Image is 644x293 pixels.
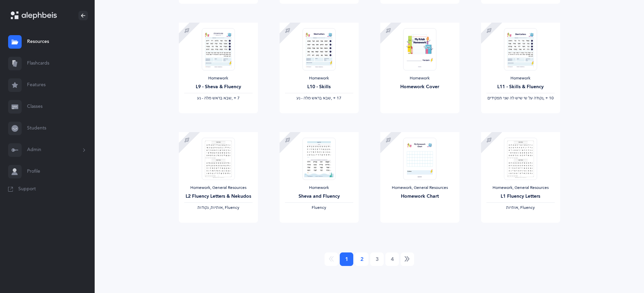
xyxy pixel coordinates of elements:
[506,205,518,210] span: ‫אותיות‬
[296,96,331,100] span: ‫שבא בראש מלה - נע‬
[355,252,368,266] a: 2
[386,185,454,191] div: Homework, General Resources
[197,96,232,100] span: ‫שבא בראש מלה - נע‬
[487,96,543,100] span: ‫נקודה על ש׳ שיש לה שני תפקידים‬
[184,83,253,91] div: L9 - Sheva & Fluency
[285,83,353,91] div: L10 - Skills
[386,193,454,200] div: Homework Chart
[302,138,335,180] img: Sheva_and_Fluency_EN_thumbnail_1739075266.png
[302,28,335,70] img: Homework_L10_Skills_O-A_EN_thumbnail_1741225675.png
[486,96,555,101] div: ‪, + 10‬
[340,252,353,266] a: 1
[285,76,353,81] div: Homework
[285,205,353,211] div: Fluency
[386,83,454,91] div: Homework Cover
[486,205,555,211] div: , Fluency
[285,185,353,191] div: Homework
[285,96,353,101] div: ‪, + 17‬
[610,259,636,285] iframe: Drift Widget Chat Controller
[486,185,555,191] div: Homework, General Resources
[201,138,235,180] img: FluencyProgram-SpeedReading-L2_thumbnail_1736302935.png
[370,252,384,266] a: 3
[486,76,555,81] div: Homework
[184,185,253,191] div: Homework, General Resources
[201,28,235,70] img: Homework_L9_Sheva%2BFluency_Tehillim_O_EN_thumbnail_1754039828.png
[184,96,253,101] div: ‪, + 7‬
[197,205,223,210] span: ‫אותיות, נקודות‬
[184,193,253,200] div: L2 Fluency Letters & Nekudos
[401,252,414,266] a: Next
[504,138,537,180] img: FluencyProgram-SpeedReading-L1_thumbnail_1736302830.png
[486,193,555,200] div: L1 Fluency Letters
[184,205,253,211] div: , Fluency
[385,252,399,266] a: 4
[18,186,36,193] span: Support
[285,193,353,200] div: Sheva and Fluency
[386,76,454,81] div: Homework
[486,83,555,91] div: L11 - Skills & Fluency
[403,28,436,70] img: Homework-Cover-EN_thumbnail_1597602968.png
[403,138,436,180] img: My_Homework_Chart_1_thumbnail_1716209946.png
[184,76,253,81] div: Homework
[504,28,537,70] img: Homework_L11_Skills%2BFlunecy-O-A-EN_Orange_EN_thumbnail_1741228442.png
